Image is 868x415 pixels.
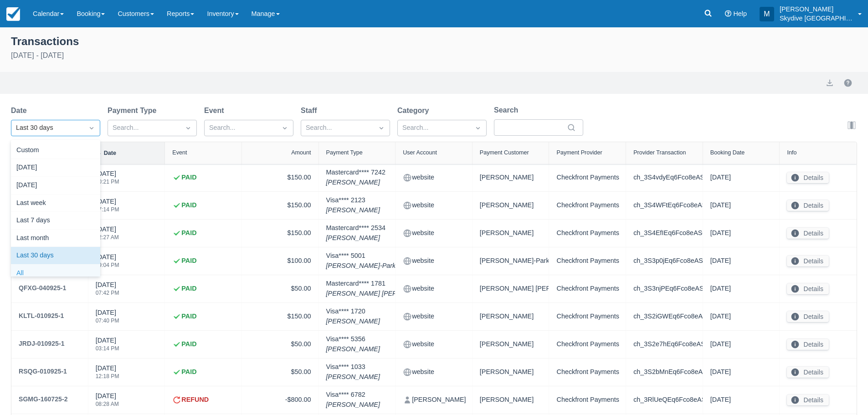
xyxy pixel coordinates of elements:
span: Dropdown icon [473,123,483,133]
em: [PERSON_NAME] [PERSON_NAME] [326,289,436,299]
em: [PERSON_NAME]-Park [326,261,396,271]
div: [DATE] [96,197,119,218]
em: [PERSON_NAME] [326,178,385,188]
button: Details [787,200,829,211]
div: [PERSON_NAME] [PERSON_NAME] [480,282,542,295]
div: Provider Transaction [633,149,686,156]
span: Help [733,10,747,17]
div: Mastercard **** 7242 [326,168,385,187]
div: [PERSON_NAME] [480,227,542,240]
button: Details [787,172,829,183]
div: [DATE] [710,199,772,212]
div: Checkfront Payments [556,199,618,212]
div: ch_3S4vdyEq6Fco8eAS0vlHRGZ1 [633,171,695,184]
strong: PAID [181,200,196,210]
strong: PAID [181,284,196,294]
div: JRDJ-010925-1 [19,338,65,349]
div: [DATE] [710,171,772,184]
strong: PAID [181,367,196,377]
div: website [403,199,465,212]
div: website [403,171,465,184]
div: [DATE] [710,366,772,379]
div: Mastercard **** 2534 [326,223,385,243]
div: 10:21 PM [96,179,119,184]
span: Dropdown icon [87,123,96,133]
button: Details [787,395,829,405]
div: $50.00 [249,338,311,351]
div: Payment Type [326,149,363,156]
div: website [403,227,465,240]
p: Skydive [GEOGRAPHIC_DATA] [780,14,853,23]
em: [PERSON_NAME] [326,205,380,215]
div: Payment Provider [556,149,602,156]
span: Dropdown icon [184,123,193,133]
div: Checkfront Payments [556,310,618,323]
em: [PERSON_NAME] [326,233,385,243]
div: website [403,255,465,267]
button: Details [787,367,829,378]
div: $150.00 [249,227,311,240]
div: [DATE] [710,310,772,323]
div: website [403,310,465,323]
div: ch_3S2iGWEq6Fco8eAS16fzcDfu [633,310,695,323]
div: Booking Date [710,149,745,156]
strong: PAID [181,339,196,349]
button: export [824,77,835,88]
label: Date [11,105,31,116]
div: SGMG-160725-2 [19,394,68,405]
div: ch_3S4EfIEq6Fco8eAS0lzMPiWF [633,227,695,240]
span: Dropdown icon [280,123,289,133]
strong: PAID [181,173,196,183]
div: [DATE] [710,227,772,240]
div: [PERSON_NAME] [480,310,542,323]
button: Details [787,228,829,239]
div: 09:04 PM [96,262,119,268]
div: [DATE] [11,177,100,195]
div: [PERSON_NAME] [480,171,542,184]
div: 07:42 PM [96,290,119,296]
label: Staff [301,105,321,116]
label: Search [494,105,522,116]
div: M [760,7,774,21]
div: ch_3S2bMnEq6Fco8eAS1DLsrmpE [633,366,695,379]
div: $50.00 [249,366,311,379]
button: Details [787,311,829,322]
div: Mastercard **** 1781 [326,279,436,298]
strong: REFUND [181,395,209,405]
div: Checkfront Payments [556,338,618,351]
div: [DATE] [96,391,119,412]
div: ch_3RlUeQEq6Fco8eAS0yXRUQpw_r2 [633,394,695,406]
em: [PERSON_NAME] [326,372,380,382]
em: [PERSON_NAME] [326,317,380,327]
div: [DATE] [11,159,100,177]
div: website [403,282,465,295]
em: [PERSON_NAME] [326,400,380,410]
div: [PERSON_NAME] [480,394,542,406]
button: Details [787,283,829,294]
div: [DATE] [710,394,772,406]
div: [PERSON_NAME] [480,366,542,379]
div: Payment Customer [480,149,529,156]
div: [DATE] [96,308,119,329]
strong: PAID [181,256,196,266]
div: [PERSON_NAME] [403,394,465,406]
div: Last 30 days [11,247,100,265]
div: [DATE] [710,282,772,295]
div: [DATE] [96,225,119,246]
div: [DATE] [710,338,772,351]
div: [PERSON_NAME] [480,199,542,212]
div: Custom [11,142,100,159]
div: Checkfront Payments [556,171,618,184]
div: RSQG-010925-1 [19,366,67,377]
div: $150.00 [249,171,311,184]
div: Checkfront Payments [556,366,618,379]
div: Last month [11,230,100,247]
div: [DATE] [710,255,772,267]
div: $50.00 [249,282,311,295]
div: 07:40 PM [96,318,119,323]
button: Details [787,256,829,266]
a: QFXG-040925-1 [19,282,66,295]
div: 03:14 PM [96,346,119,351]
div: [DATE] [96,169,119,190]
div: KLTL-010925-1 [19,310,64,321]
